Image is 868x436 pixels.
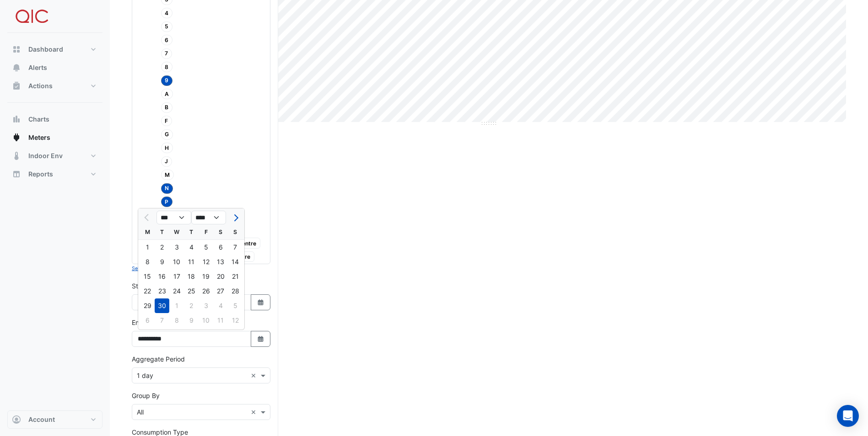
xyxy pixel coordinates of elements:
div: Friday, April 12, 2024 [199,255,213,269]
div: Sunday, May 5, 2024 [228,298,243,313]
div: S [213,225,228,239]
div: 4 [184,240,199,255]
div: Wednesday, April 10, 2024 [169,255,184,269]
div: 1 [169,298,184,313]
div: Monday, April 8, 2024 [140,255,155,269]
select: Select year [191,211,226,224]
div: Sunday, May 12, 2024 [228,313,243,328]
div: 21 [228,269,243,284]
div: Thursday, May 9, 2024 [184,313,199,328]
app-icon: Dashboard [12,45,21,54]
div: Friday, May 3, 2024 [199,298,213,313]
div: Thursday, April 11, 2024 [184,255,199,269]
div: 5 [228,298,243,313]
span: 8 [161,62,173,72]
div: 26 [199,284,213,298]
img: Company Logo [11,7,52,26]
div: Tuesday, April 16, 2024 [155,269,169,284]
label: Start Date [132,281,162,291]
span: Clear [251,371,259,380]
div: Saturday, April 13, 2024 [213,255,228,269]
span: H [161,143,173,153]
select: Select month [156,211,191,224]
div: 2 [184,298,199,313]
label: End Date [132,318,159,327]
div: 6 [213,240,228,255]
div: 19 [199,269,213,284]
div: 25 [184,284,199,298]
div: Thursday, April 4, 2024 [184,240,199,255]
span: Account [28,415,55,424]
div: 9 [155,255,169,269]
button: Alerts [7,58,102,77]
div: T [184,225,199,239]
div: 20 [213,269,228,284]
div: Monday, April 1, 2024 [140,240,155,255]
span: 9 [161,75,173,86]
div: 22 [140,284,155,298]
div: W [169,225,184,239]
fa-icon: Select Date [257,335,265,343]
div: Tuesday, April 2, 2024 [155,240,169,255]
app-icon: Alerts [12,63,21,72]
span: P [161,197,173,207]
div: Friday, April 26, 2024 [199,284,213,298]
div: Friday, April 19, 2024 [199,269,213,284]
div: Wednesday, May 8, 2024 [169,313,184,328]
label: Aggregate Period [132,354,185,364]
app-icon: Actions [12,81,21,90]
span: A [161,89,173,99]
div: 7 [228,240,243,255]
span: Reports [28,170,53,179]
div: 3 [199,298,213,313]
div: 6 [140,313,155,328]
span: Alerts [28,63,47,72]
div: 8 [169,313,184,328]
div: Saturday, April 27, 2024 [213,284,228,298]
div: Thursday, April 25, 2024 [184,284,199,298]
span: Actions [28,81,53,90]
div: 30 [155,298,169,313]
div: 1 [140,240,155,255]
div: Monday, April 22, 2024 [140,284,155,298]
div: 3 [169,240,184,255]
span: Indoor Env [28,151,63,160]
app-icon: Meters [12,133,21,142]
span: Dashboard [28,45,63,54]
span: Clear [251,407,259,417]
button: Indoor Env [7,147,102,165]
span: 5 [161,21,173,32]
div: Open Intercom Messenger [837,405,859,427]
div: 10 [199,313,213,328]
span: 4 [161,8,173,18]
div: Monday, April 29, 2024 [140,298,155,313]
div: 24 [169,284,184,298]
button: Account [7,410,102,429]
div: Saturday, May 11, 2024 [213,313,228,328]
div: Wednesday, May 1, 2024 [169,298,184,313]
span: J [161,156,173,167]
div: Monday, April 15, 2024 [140,269,155,284]
button: Reports [7,165,102,183]
app-icon: Reports [12,170,21,179]
div: Tuesday, April 9, 2024 [155,255,169,269]
span: M [161,170,174,180]
div: 12 [199,255,213,269]
div: Monday, May 6, 2024 [140,313,155,328]
button: Actions [7,77,102,95]
div: Sunday, April 14, 2024 [228,255,243,269]
div: 10 [169,255,184,269]
small: Select Reportable [132,266,173,271]
div: 29 [140,298,155,313]
div: M [140,225,155,239]
div: 13 [213,255,228,269]
span: N [161,183,173,194]
button: Next month [230,210,241,225]
div: T [155,225,169,239]
div: 14 [228,255,243,269]
div: S [228,225,243,239]
div: Tuesday, April 23, 2024 [155,284,169,298]
div: 17 [169,269,184,284]
span: G [161,129,173,140]
div: Thursday, April 18, 2024 [184,269,199,284]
